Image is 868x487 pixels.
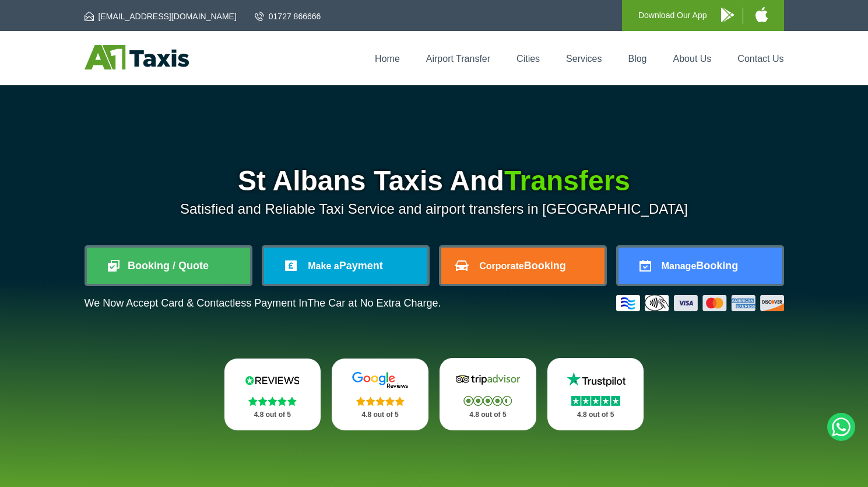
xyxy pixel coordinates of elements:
[255,11,321,22] a: 01727 866666
[332,359,428,430] a: Google Stars 4.8 out of 5
[479,261,523,271] span: Corporate
[638,8,707,23] p: Download Our App
[721,8,734,22] img: A1 Taxis Android App
[440,358,536,430] a: Tripadvisor Stars 4.8 out of 5
[345,408,416,422] p: 4.8 out of 5
[85,297,441,309] p: We Now Accept Card & Contactless Payment In
[616,295,784,311] img: Credit And Debit Cards
[560,408,631,422] p: 4.8 out of 5
[441,248,605,284] a: CorporateBooking
[662,261,697,271] span: Manage
[516,54,540,64] a: Cities
[426,54,490,64] a: Airport Transfer
[85,201,784,217] p: Satisfied and Reliable Taxi Service and airport transfers in [GEOGRAPHIC_DATA]
[452,408,523,422] p: 4.8 out of 5
[547,358,644,430] a: Trustpilot Stars 4.8 out of 5
[673,54,712,64] a: About Us
[619,248,782,284] a: ManageBooking
[85,167,784,195] h1: St Albans Taxis And
[85,45,189,69] img: A1 Taxis St Albans LTD
[463,396,512,406] img: Stars
[307,297,441,309] span: The Car at No Extra Charge.
[628,54,646,64] a: Blog
[308,261,339,271] span: Make a
[561,371,631,388] img: Trustpilot
[755,7,768,22] img: A1 Taxis iPhone App
[571,396,620,406] img: Stars
[375,54,400,64] a: Home
[264,248,427,284] a: Make aPayment
[453,371,523,388] img: Tripadvisor
[87,248,250,284] a: Booking / Quote
[737,54,783,64] a: Contact Us
[224,359,321,430] a: Reviews.io Stars 4.8 out of 5
[504,165,630,196] span: Transfers
[85,11,237,22] a: [EMAIL_ADDRESS][DOMAIN_NAME]
[237,371,307,389] img: Reviews.io
[345,371,415,389] img: Google
[356,396,405,406] img: Stars
[237,408,308,422] p: 4.8 out of 5
[248,396,297,406] img: Stars
[566,54,602,64] a: Services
